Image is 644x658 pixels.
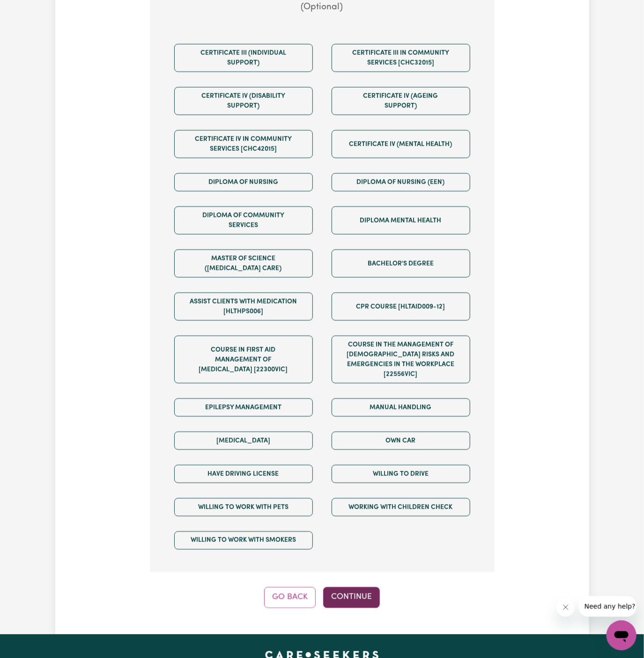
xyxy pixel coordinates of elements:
[174,173,313,192] button: Diploma of Nursing
[174,532,313,550] button: Willing to work with smokers
[174,432,313,450] button: [MEDICAL_DATA]
[607,621,637,651] iframe: Button to launch messaging window
[332,130,470,158] button: Certificate IV (Mental Health)
[323,587,380,608] button: Continue
[174,399,313,417] button: Epilepsy Management
[174,250,313,278] button: Master of Science ([MEDICAL_DATA] Care)
[556,598,575,617] iframe: Close message
[332,87,470,115] button: Certificate IV (Ageing Support)
[174,465,313,483] button: Have driving license
[332,432,470,450] button: Own Car
[174,336,313,384] button: Course in First Aid Management of [MEDICAL_DATA] [22300VIC]
[165,1,480,15] p: (Optional)
[332,336,470,384] button: Course in the Management of [DEMOGRAPHIC_DATA] Risks and Emergencies in the Workplace [22556VIC]
[332,44,470,72] button: Certificate III in Community Services [CHC32015]
[332,207,470,235] button: Diploma Mental Health
[332,498,470,517] button: Working with Children Check
[332,250,470,278] button: Bachelor's Degree
[174,293,313,321] button: Assist clients with medication [HLTHPS006]
[332,293,470,321] button: CPR Course [HLTAID009-12]
[174,498,313,517] button: Willing to work with pets
[264,587,316,608] button: Go Back
[174,44,313,72] button: Certificate III (Individual Support)
[174,87,313,115] button: Certificate IV (Disability Support)
[332,173,470,192] button: Diploma of Nursing (EEN)
[174,130,313,158] button: Certificate IV in Community Services [CHC42015]
[174,207,313,235] button: Diploma of Community Services
[332,465,470,483] button: Willing to drive
[579,596,637,617] iframe: Message from company
[332,399,470,417] button: Manual Handling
